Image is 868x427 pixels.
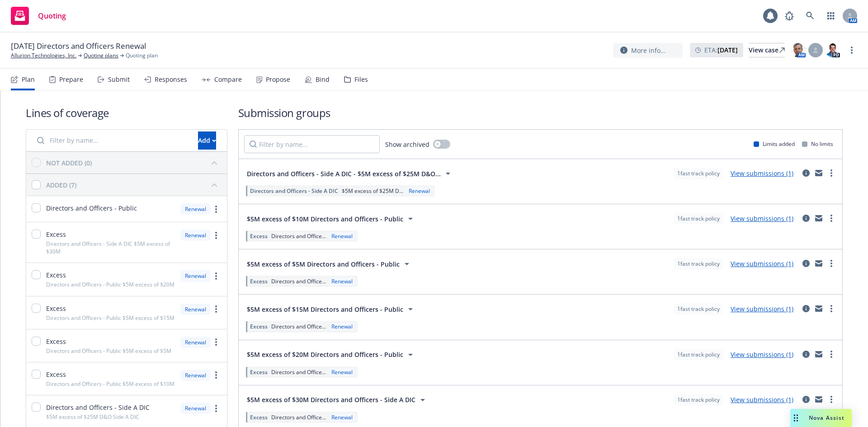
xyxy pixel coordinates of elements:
[813,168,824,178] a: mail
[180,337,211,348] div: Renewal
[244,210,419,228] button: $5M excess of $10M Directors and Officers - Public
[826,43,840,57] img: photo
[731,395,793,404] a: View submissions (1)
[244,164,456,183] button: Directors and Officers - Side A DIC - $5M excess of $25M D&O...
[244,255,415,273] button: $5M excess of $5M Directors and Officers - Public
[342,187,403,195] span: $5M excess of $25M D...
[198,132,216,149] div: Add
[731,214,793,223] a: View submissions (1)
[801,7,819,25] a: Search
[250,368,268,376] span: Excess
[22,76,35,83] div: Plan
[813,394,824,405] a: mail
[46,281,175,288] span: Directors and Officers - Public $5M excess of $20M
[330,232,354,240] div: Renewal
[271,277,326,285] span: Directors and Office...
[46,413,139,421] span: $5M excess of $25M D&O Side A DIC
[271,413,326,421] span: Directors and Office...
[801,303,811,314] a: circleInformation
[214,76,242,83] div: Compare
[250,187,338,195] span: Directors and Officers - Side A DIC
[809,414,844,422] span: Nova Assist
[7,3,70,28] a: Quoting
[677,396,720,404] span: 1 fast track policy
[704,45,738,55] span: ETA :
[46,270,66,280] span: Excess
[46,347,171,355] span: Directors and Officers - Public $5M excess of $5M
[247,214,403,224] span: $5M excess of $10M Directors and Officers - Public
[316,76,330,83] div: Bind
[46,380,175,388] span: Directors and Officers - Public $5M excess of $10M
[180,203,211,215] div: Renewal
[11,52,76,60] a: Allurion Technologies, Inc.
[330,277,354,285] div: Renewal
[46,203,137,213] span: Directors and Officers - Public
[26,105,227,120] h1: Lines of coverage
[813,349,824,360] a: mail
[46,403,150,412] span: Directors and Officers - Side A DIC
[250,413,268,421] span: Excess
[46,240,175,255] span: Directors and Officers - Side A DIC $5M excess of $30M
[631,46,666,55] span: More info...
[46,337,66,346] span: Excess
[46,304,66,313] span: Excess
[826,168,837,178] a: more
[155,76,187,83] div: Responses
[247,395,415,404] span: $5M excess of $30M Directors and Officers - Side A DIC
[250,323,268,330] span: Excess
[677,215,720,223] span: 1 fast track policy
[801,258,811,269] a: circleInformation
[180,304,211,315] div: Renewal
[180,370,211,381] div: Renewal
[211,337,222,347] a: more
[749,43,785,57] a: View case
[211,403,222,414] a: more
[46,178,222,192] button: ADDED (7)
[32,131,193,150] input: Filter by name...
[613,43,683,58] button: More info...
[801,168,811,178] a: circleInformation
[46,158,92,168] div: NOT ADDED (0)
[813,258,824,269] a: mail
[244,346,419,364] button: $5M excess of $20M Directors and Officers - Public
[180,270,211,282] div: Renewal
[846,45,857,56] a: more
[731,259,793,268] a: View submissions (1)
[46,314,175,322] span: Directors and Officers - Public $5M excess of $15M
[244,135,380,153] input: Filter by name...
[211,204,222,215] a: more
[790,409,802,427] div: Drag to move
[677,351,720,359] span: 1 fast track policy
[791,43,806,57] img: photo
[822,7,840,25] a: Switch app
[330,368,354,376] div: Renewal
[801,349,811,360] a: circleInformation
[813,213,824,224] a: mail
[801,213,811,224] a: circleInformation
[180,403,211,414] div: Renewal
[250,277,268,285] span: Excess
[11,41,146,52] span: [DATE] Directors and Officers Renewal
[46,180,76,190] div: ADDED (7)
[198,131,216,150] button: Add
[677,169,720,178] span: 1 fast track policy
[46,230,66,239] span: Excess
[59,76,83,83] div: Prepare
[244,300,419,318] button: $5M excess of $15M Directors and Officers - Public
[826,213,837,224] a: more
[84,52,118,60] a: Quoting plans
[247,350,403,359] span: $5M excess of $20M Directors and Officers - Public
[247,169,441,178] span: Directors and Officers - Side A DIC - $5M excess of $25M D&O...
[780,7,798,25] a: Report a Bug
[731,305,793,313] a: View submissions (1)
[790,409,852,427] button: Nova Assist
[826,303,837,314] a: more
[826,258,837,269] a: more
[677,305,720,313] span: 1 fast track policy
[826,394,837,405] a: more
[677,260,720,268] span: 1 fast track policy
[754,140,795,148] div: Limits added
[271,368,326,376] span: Directors and Office...
[108,76,130,83] div: Submit
[330,323,354,330] div: Renewal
